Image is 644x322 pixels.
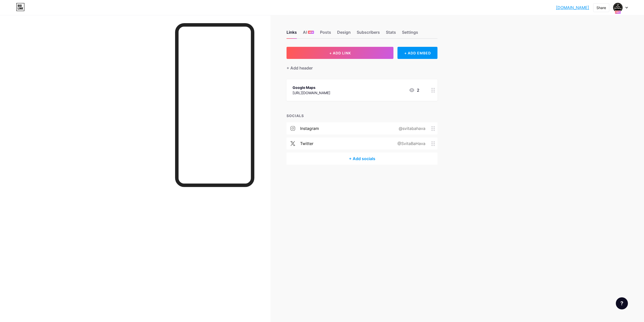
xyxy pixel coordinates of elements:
[287,65,313,71] div: + Add header
[287,29,297,38] div: Links
[397,47,437,59] div: + ADD EMBED
[303,29,314,38] div: AI
[300,140,313,147] div: twitter
[287,113,437,118] div: SOCIALS
[300,125,319,131] div: instagram
[309,31,313,34] span: NEW
[556,5,589,11] a: [DOMAIN_NAME]
[389,140,431,147] div: @SvitaBaHava
[391,125,431,131] div: @svitabahava
[402,29,418,38] div: Settings
[337,29,351,38] div: Design
[287,153,437,165] div: + Add socials
[287,47,393,59] button: + ADD LINK
[386,29,396,38] div: Stats
[596,5,606,10] div: Share
[409,87,419,93] div: 2
[293,85,330,90] div: Google Maps
[357,29,380,38] div: Subscribers
[613,3,623,12] img: svitabahava
[320,29,331,38] div: Posts
[293,90,330,95] div: [URL][DOMAIN_NAME]
[329,51,351,55] span: + ADD LINK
